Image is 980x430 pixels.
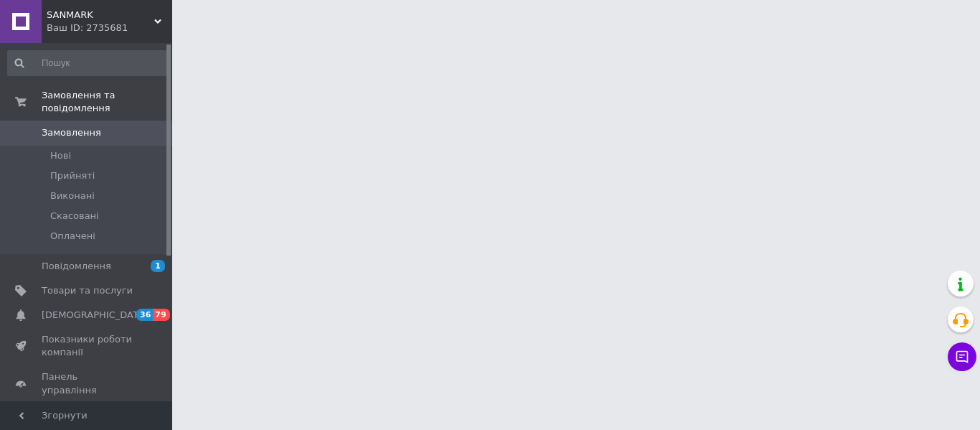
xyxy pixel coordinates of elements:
[50,169,95,182] span: Прийняті
[42,309,148,322] span: [DEMOGRAPHIC_DATA]
[42,333,133,359] span: Показники роботи компанії
[151,260,165,272] span: 1
[136,309,153,321] span: 36
[47,9,154,22] span: SANMARK
[42,126,101,139] span: Замовлення
[42,260,111,273] span: Повідомлення
[42,89,172,115] span: Замовлення та повідомлення
[50,190,95,202] span: Виконані
[50,230,95,243] span: Оплачені
[47,22,172,34] div: Ваш ID: 2735681
[50,149,71,162] span: Нові
[42,284,133,297] span: Товари та послуги
[7,50,169,76] input: Пошук
[948,342,976,371] button: Чат з покупцем
[42,370,133,396] span: Панель управління
[153,309,169,321] span: 79
[50,210,99,223] span: Скасовані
